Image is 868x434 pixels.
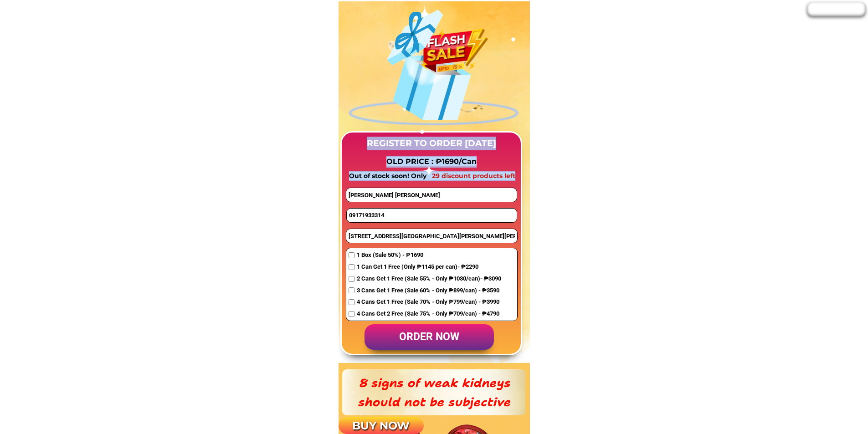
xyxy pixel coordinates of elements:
p: order now [365,324,494,350]
input: Address [346,229,517,243]
span: 4 Cans Get 2 Free (Sale 75% - Only ₱709/can) - ₱4790 [357,309,501,319]
span: 3 Cans Get 1 Free (Sale 60% - Only ₱899/can) - ₱3590 [357,286,501,296]
span: OLD PRICE : ₱1690/Can [386,157,477,166]
span: 29 discount products left [432,172,515,180]
span: 4 Cans Get 1 Free (Sale 70% - Only ₱799/can) - ₱3990 [357,297,501,307]
span: 1 Can Get 1 Free (Only ₱1145 per can)- ₱2290 [357,262,501,272]
input: Phone number [347,209,517,222]
h3: 8 signs of weak kidneys should not be subjective [354,373,514,411]
input: first and last name [346,188,516,202]
h3: REGISTER TO ORDER [DATE] [360,137,503,150]
span: Out of stock soon! Only [349,172,428,180]
span: 2 Cans Get 1 Free (Sale 55% - Only ₱1030/can)- ₱3090 [357,274,501,284]
span: 1 Box (Sale 50%) - ₱1690 [357,250,501,260]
